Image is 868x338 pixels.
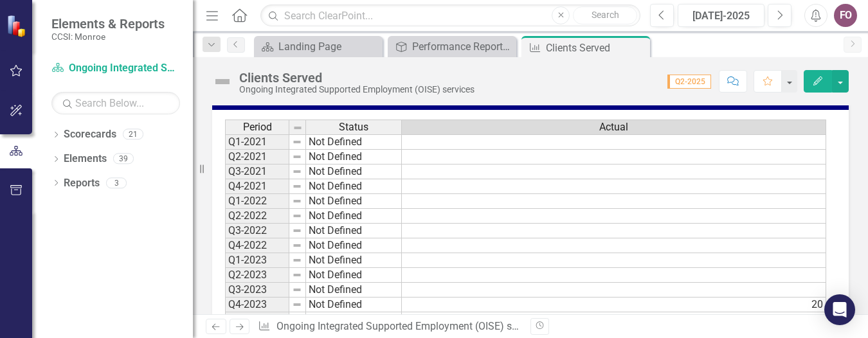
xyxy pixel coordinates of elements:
[599,121,628,133] span: Actual
[51,31,165,42] small: CCSI: Monroe
[113,154,134,165] div: 39
[239,85,475,94] div: Ongoing Integrated Supported Employment (OISE) services
[546,40,647,56] div: Clients Served
[260,4,640,27] input: Search ClearPoint...
[212,71,233,92] img: Not Defined
[306,283,402,298] td: Not Defined
[225,134,289,150] td: Q1-2021
[292,226,302,236] img: 8DAGhfEEPCf229AAAAAElFTkSuQmCC
[225,179,289,194] td: Q4-2021
[592,10,619,20] span: Search
[278,39,379,55] div: Landing Page
[292,152,302,162] img: 8DAGhfEEPCf229AAAAAElFTkSuQmCC
[824,294,855,325] div: Open Intercom Messenger
[306,238,402,253] td: Not Defined
[402,312,826,327] td: 20
[51,61,180,76] a: Ongoing Integrated Supported Employment (OISE) services
[64,176,100,191] a: Reports
[292,299,302,310] img: 8DAGhfEEPCf229AAAAAElFTkSuQmCC
[391,39,513,55] a: Performance Report Tracker
[306,298,402,312] td: Not Defined
[106,177,127,188] div: 3
[225,150,289,165] td: Q2-2021
[225,194,289,209] td: Q1-2022
[306,253,402,268] td: Not Defined
[292,137,302,147] img: 8DAGhfEEPCf229AAAAAElFTkSuQmCC
[51,92,180,114] input: Search Below...
[293,123,303,133] img: 8DAGhfEEPCf229AAAAAElFTkSuQmCC
[292,181,302,191] img: 8DAGhfEEPCf229AAAAAElFTkSuQmCC
[225,312,289,327] td: Q1-2024
[239,71,475,85] div: Clients Served
[225,253,289,268] td: Q1-2023
[834,4,857,27] button: FO
[306,209,402,224] td: Not Defined
[306,224,402,238] td: Not Defined
[257,39,379,55] a: Landing Page
[402,298,826,312] td: 20
[306,165,402,179] td: Not Defined
[306,268,402,283] td: Not Defined
[6,14,29,37] img: ClearPoint Strategy
[306,179,402,194] td: Not Defined
[306,134,402,150] td: Not Defined
[243,121,272,133] span: Period
[225,268,289,283] td: Q2-2023
[225,283,289,298] td: Q3-2023
[225,165,289,179] td: Q3-2021
[292,196,302,206] img: 8DAGhfEEPCf229AAAAAElFTkSuQmCC
[292,285,302,295] img: 8DAGhfEEPCf229AAAAAElFTkSuQmCC
[573,6,637,24] button: Search
[64,127,116,142] a: Scorecards
[292,211,302,221] img: 8DAGhfEEPCf229AAAAAElFTkSuQmCC
[339,121,368,133] span: Status
[678,4,764,27] button: [DATE]-2025
[258,319,521,334] div: » »
[276,320,543,332] a: Ongoing Integrated Supported Employment (OISE) services
[412,39,513,55] div: Performance Report Tracker
[667,75,711,89] span: Q2-2025
[292,240,302,251] img: 8DAGhfEEPCf229AAAAAElFTkSuQmCC
[225,298,289,312] td: Q4-2023
[64,152,107,166] a: Elements
[292,166,302,177] img: 8DAGhfEEPCf229AAAAAElFTkSuQmCC
[225,224,289,238] td: Q3-2022
[682,8,760,24] div: [DATE]-2025
[292,270,302,280] img: 8DAGhfEEPCf229AAAAAElFTkSuQmCC
[123,129,143,140] div: 21
[51,16,165,31] span: Elements & Reports
[292,255,302,265] img: 8DAGhfEEPCf229AAAAAElFTkSuQmCC
[306,150,402,165] td: Not Defined
[225,238,289,253] td: Q4-2022
[306,194,402,209] td: Not Defined
[306,312,402,327] td: Not Defined
[225,209,289,224] td: Q2-2022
